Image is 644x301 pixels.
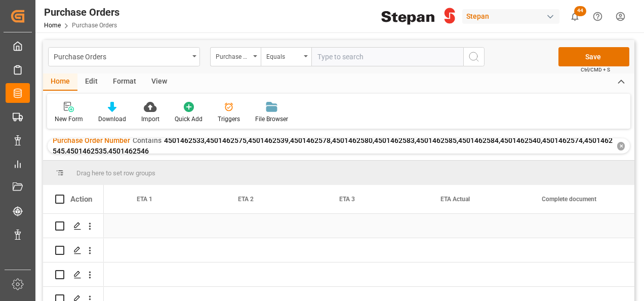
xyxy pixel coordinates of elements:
div: Purchase Orders [44,5,119,20]
div: Format [105,73,144,91]
button: show 44 new notifications [563,5,586,28]
span: Drag here to set row groups [76,169,155,177]
div: Press SPACE to select this row. [43,238,104,262]
div: Home [43,73,77,91]
div: Action [70,195,92,204]
button: Help Center [586,5,609,28]
div: Triggers [218,115,240,124]
span: Contains [133,136,162,144]
input: Type to search [311,47,463,66]
span: ETA Actual [440,196,470,203]
div: Purchase Order Number [216,50,250,61]
button: open menu [48,47,200,66]
span: ETA 2 [238,196,254,203]
span: Purchase Order Number [53,136,130,144]
div: Stepan [462,9,559,24]
button: Save [558,47,629,66]
div: Download [98,115,126,124]
div: ✕ [617,142,625,150]
span: Complete document [542,196,596,203]
button: Stepan [462,7,563,26]
div: Import [141,115,159,124]
div: Equals [266,50,301,61]
span: 44 [574,6,586,16]
div: View [144,73,175,91]
span: Ctrl/CMD + S [581,66,610,73]
span: ETA 3 [339,196,355,203]
button: open menu [261,47,311,66]
div: Press SPACE to select this row. [43,262,104,287]
div: Edit [77,73,105,91]
span: ETA 1 [137,196,152,203]
div: Purchase Orders [54,50,189,62]
div: Press SPACE to select this row. [43,214,104,238]
button: search button [463,47,485,66]
div: New Form [55,115,83,124]
a: Home [44,22,61,29]
button: open menu [210,47,261,66]
div: Quick Add [175,115,203,124]
img: Stepan_Company_logo.svg.png_1713531530.png [381,8,455,25]
div: File Browser [255,115,288,124]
